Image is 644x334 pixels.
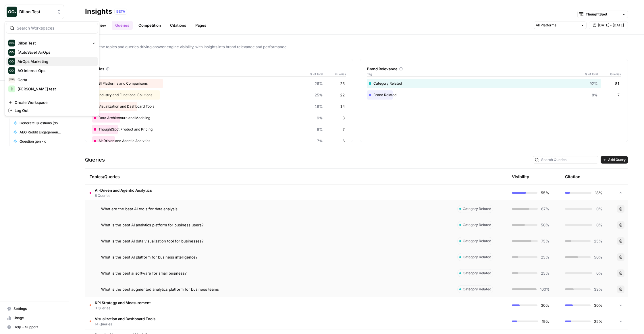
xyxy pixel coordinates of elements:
div: Topics [92,66,346,72]
span: 7 [617,92,620,98]
span: 92% [589,81,598,86]
span: Help + Support [14,325,61,330]
input: Search Queries [541,157,596,163]
span: 33% [594,286,602,292]
span: 25% [541,270,549,276]
span: Category Related [463,271,491,276]
div: AI-Driven and Agentic Analytics [92,136,346,145]
span: Generate Questions (don't use) [20,121,61,126]
img: AirOps Marketing Logo [8,58,15,65]
a: Log Out [6,106,98,114]
span: 22 [340,92,345,98]
a: Generate Questions (don't use) [11,119,64,128]
span: 81 [615,81,620,86]
span: 50% [541,222,549,228]
button: Help + Support [5,323,64,332]
span: 55% [541,190,549,196]
span: 9% [317,115,323,121]
input: Search Workspaces [17,25,94,31]
input: All Platforms [536,22,578,28]
span: Question gen - d [20,139,61,144]
div: Industry and Functional Solutions [92,90,346,100]
button: Add Query [601,156,628,164]
span: Dillon Test [18,40,88,46]
span: 8% [317,127,323,132]
span: 25% [315,92,323,98]
span: 3 Queries [95,306,151,311]
span: [AutoSave] AirOps [18,49,93,55]
span: Category Related [463,255,491,260]
span: 25% [541,254,549,260]
a: Create Workspace [6,98,98,106]
span: Queries [323,72,346,76]
span: Category Related [463,287,491,292]
div: BETA [114,9,127,14]
span: 6 [342,138,345,144]
span: Create Workspace [15,100,93,105]
img: [AutoSave] AirOps Logo [8,49,15,56]
span: % of total [306,72,323,76]
span: What is the best AI data visualization tool for businesses? [101,238,204,244]
div: Brand Relevance [367,66,621,72]
span: Explore the topics and queries driving answer engine visibility, with insights into brand relevan... [85,44,628,50]
span: Dillon Test [19,9,54,15]
a: AEO Reddit Engagement - Fork [11,128,64,137]
span: 26% [315,81,323,86]
span: AirOps Marketing [18,59,93,64]
span: 0% [596,222,602,228]
a: Pages [192,21,210,30]
span: 16% [315,104,323,109]
img: AO Internal Ops Logo [8,67,15,74]
span: 30% [594,302,602,308]
span: 6 Queries [95,193,152,198]
span: 18% [595,190,602,196]
div: Category Related [367,79,621,88]
span: 23 [340,81,345,86]
img: Dillon Test Logo [8,40,15,46]
div: BI Platforms and Comparisons [92,79,346,88]
span: Log Out [15,108,93,113]
span: 14 [340,104,345,109]
span: AEO Reddit Engagement - Fork [20,130,61,135]
span: Settings [14,306,61,311]
div: Workspace: Dillon Test [5,21,99,116]
span: What is the best ai software for small business? [101,270,187,276]
span: Queries [598,72,621,76]
span: 8 [342,115,345,121]
a: Usage [5,313,64,323]
span: AO Internal Ops [18,68,93,73]
a: Overview [85,21,109,30]
a: Settings [5,304,64,313]
div: ThoughtSpot Product and Pricing [92,125,346,134]
span: AI-Driven and Agentic Analytics [95,187,152,193]
h3: Queries [85,156,105,164]
span: 75% [541,238,549,244]
span: 7% [317,138,323,144]
span: 30% [541,302,549,308]
img: Dillon Test Logo [7,7,17,17]
span: What are the best AI tools for data analysis [101,206,178,212]
button: [DATE] - [DATE] [589,22,628,29]
span: Category Related [463,238,491,244]
button: Workspace: Dillon Test [5,5,64,19]
span: 25% [594,238,602,244]
span: 14 Queries [95,322,155,327]
a: Citations [167,21,190,30]
a: Competition [135,21,164,30]
span: 8% [592,92,598,98]
div: Brand Related [367,90,621,100]
span: Visualization and Dashboard Tools [95,316,155,322]
span: 7 [342,127,345,132]
span: 25% [594,319,602,324]
a: Queries [112,21,133,30]
span: [PERSON_NAME] test [18,86,93,92]
span: What is the best AI platform for business intelligence? [101,254,198,260]
span: 0% [596,270,602,276]
span: 0% [596,206,602,212]
div: Data Architecture and Modeling [92,113,346,123]
span: [DATE] - [DATE] [598,23,624,28]
span: Category Related [463,222,491,228]
span: Topic [92,72,306,76]
div: Visualization and Dashboard Tools [92,102,346,111]
span: KPI Strategy and Measurement [95,300,151,306]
